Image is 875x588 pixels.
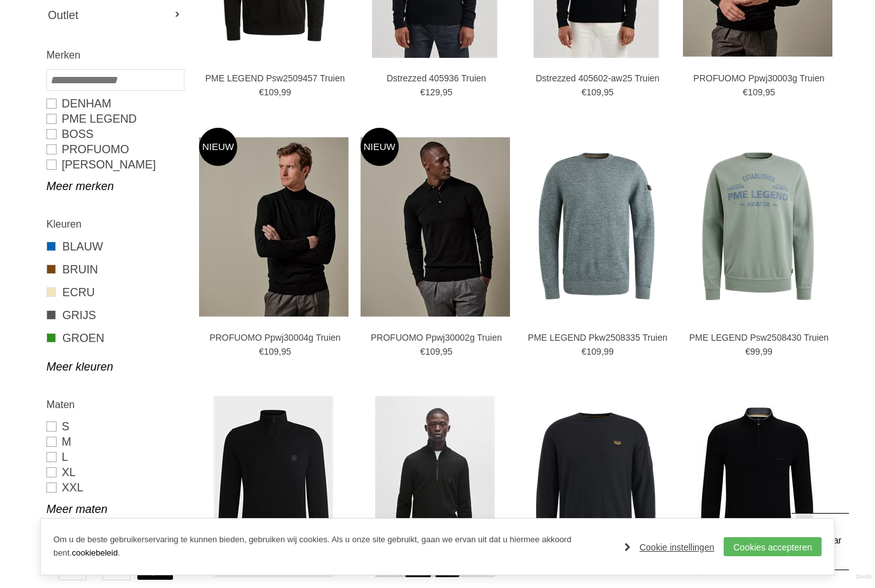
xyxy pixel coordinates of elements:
span: , [760,346,762,357]
span: 95 [443,87,453,97]
img: BOSS 50527585 Truien [375,396,495,577]
a: PME LEGEND Pkw2508335 Truien [528,332,668,343]
span: , [440,87,443,97]
a: BLAUW [46,238,183,255]
span: , [602,87,604,97]
img: PME LEGEND Pkw2508335 Truien [521,152,671,301]
a: GRIJS [46,307,183,324]
a: Cookies accepteren [724,537,822,556]
span: 129 [425,87,440,97]
a: Meer maten [46,502,183,517]
a: S [46,419,183,434]
span: 109 [586,87,601,97]
span: € [420,87,425,97]
p: Om u de beste gebruikerservaring te kunnen bieden, gebruiken wij cookies. Als u onze site gebruik... [53,533,612,560]
img: BOSS 50527585 Truien [214,396,333,577]
a: BOSS [46,126,183,142]
a: Terug naar boven [792,513,849,570]
span: € [581,346,586,357]
a: PME LEGEND Psw2508430 Truien [689,332,829,343]
span: 99 [281,87,291,97]
a: Meer kleuren [46,359,183,374]
a: PROFUOMO Ppwj30002g Truien [366,332,506,343]
a: PROFUOMO [46,142,183,157]
span: 95 [604,87,614,97]
span: 95 [281,346,291,357]
a: GROEN [46,330,183,346]
span: , [440,346,443,357]
img: PROFUOMO Ppwj30004g Truien [199,137,348,317]
span: 109 [748,87,762,97]
a: BRUIN [46,261,183,278]
span: 99 [750,346,761,357]
a: PROFUOMO Ppwj30004g Truien [205,332,345,343]
a: Divide [856,569,872,585]
img: BOSS 50500782 Truien [698,396,817,577]
span: € [259,346,264,357]
span: 95 [443,346,453,357]
span: 99 [762,346,773,357]
a: PME LEGEND Psw2509457 Truien [205,72,345,84]
a: DENHAM [46,96,183,111]
h2: Merken [46,47,183,63]
span: 95 [765,87,775,97]
a: [PERSON_NAME] [46,157,183,172]
a: XL [46,465,183,480]
a: Meer merken [46,179,183,194]
a: XXL [46,480,183,495]
img: PROFUOMO Ppwj30002g Truien [361,137,510,317]
a: PME LEGEND [46,111,183,126]
span: € [745,346,750,357]
a: cookiebeleid [72,548,118,557]
a: Cookie instellingen [624,538,715,557]
h2: Maten [46,397,183,413]
img: PME LEGEND Psw2508430 Truien [683,152,832,301]
a: Outlet [46,6,183,25]
span: 109 [264,87,279,97]
span: , [762,87,765,97]
h2: Kleuren [46,216,183,232]
span: 109 [586,346,601,357]
span: € [581,87,586,97]
span: , [602,346,604,357]
a: L [46,449,183,465]
span: , [279,87,281,97]
a: M [46,434,183,449]
a: ECRU [46,284,183,301]
span: 109 [425,346,440,357]
span: , [279,346,281,357]
a: PROFUOMO Ppwj30003g Truien [689,72,829,84]
a: Dstrezzed 405602-aw25 Truien [528,72,668,84]
img: PME LEGEND Pkw0000331 Truien [521,412,671,561]
span: € [420,346,425,357]
a: Dstrezzed 405936 Truien [366,72,506,84]
span: 109 [264,346,279,357]
span: € [743,87,748,97]
span: 99 [604,346,614,357]
span: € [259,87,264,97]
